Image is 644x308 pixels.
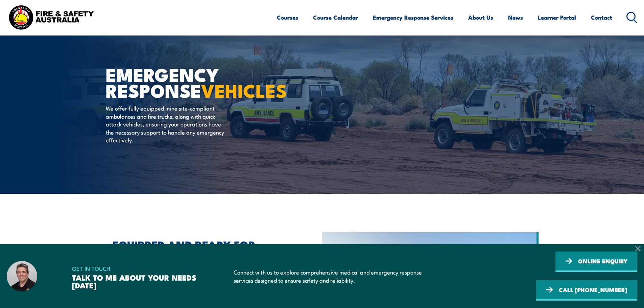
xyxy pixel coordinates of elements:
a: Course Calendar [313,8,358,26]
p: We offer fully equipped mine site-compliant ambulances and fire trucks, along with quick attack v... [106,104,229,144]
a: CALL [PHONE_NUMBER] [536,280,637,301]
h3: TALK TO ME ABOUT YOUR NEEDS [DATE] [72,274,206,289]
span: GET IN TOUCH [72,263,206,274]
a: Learner Portal [538,8,576,26]
a: ONLINE ENQUIRY [555,252,637,272]
strong: VEHICLES [201,76,287,104]
img: Dave – Fire and Safety Australia [7,261,37,291]
h2: EQUIPPED AND READY FOR REMOTE OPERATIONS [113,240,291,259]
a: Contact [591,8,612,26]
h1: EMERGENCY RESPONSE [106,66,273,98]
a: News [508,8,523,26]
a: Emergency Response Services [373,8,453,26]
a: Courses [277,8,298,26]
a: About Us [468,8,493,26]
p: Connect with us to explore comprehensive medical and emergency response services designed to ensu... [234,268,430,284]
